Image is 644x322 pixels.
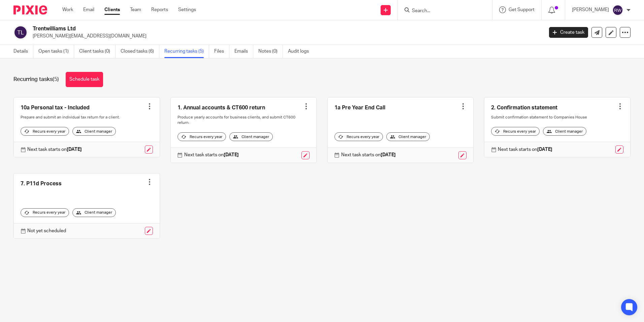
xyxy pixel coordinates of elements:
[178,132,226,141] div: Recurs every year
[178,6,196,13] a: Settings
[381,153,396,157] strong: [DATE]
[288,45,314,58] a: Audit logs
[130,6,141,13] a: Team
[214,45,229,58] a: Files
[164,45,209,58] a: Recurring tasks (5)
[234,45,253,58] a: Emails
[386,132,430,141] div: Client manager
[21,127,69,136] div: Recurs every year
[411,8,472,14] input: Search
[13,76,59,83] h1: Recurring tasks
[258,45,283,58] a: Notes (0)
[33,25,438,32] h2: Trentwilliams Ltd
[151,6,168,13] a: Reports
[67,147,82,152] strong: [DATE]
[72,208,116,217] div: Client manager
[612,5,623,16] img: svg%3E
[537,147,552,152] strong: [DATE]
[224,153,239,157] strong: [DATE]
[229,132,273,141] div: Client manager
[38,45,74,58] a: Open tasks (1)
[334,132,383,141] div: Recurs every year
[572,6,609,13] p: [PERSON_NAME]
[66,72,103,87] a: Schedule task
[27,146,82,153] p: Next task starts on
[13,45,33,58] a: Details
[104,6,120,13] a: Clients
[62,6,73,13] a: Work
[72,127,116,136] div: Client manager
[53,77,59,82] span: (5)
[83,6,94,13] a: Email
[184,152,239,158] p: Next task starts on
[13,5,47,15] img: Pixie
[13,25,28,39] img: svg%3E
[79,45,116,58] a: Client tasks (0)
[549,27,588,38] a: Create task
[33,33,539,39] p: [PERSON_NAME][EMAIL_ADDRESS][DOMAIN_NAME]
[491,127,540,136] div: Recurs every year
[21,208,69,217] div: Recurs every year
[121,45,159,58] a: Closed tasks (6)
[341,152,396,158] p: Next task starts on
[27,227,66,234] p: Not yet scheduled
[543,127,586,136] div: Client manager
[498,146,552,153] p: Next task starts on
[509,7,535,12] span: Get Support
